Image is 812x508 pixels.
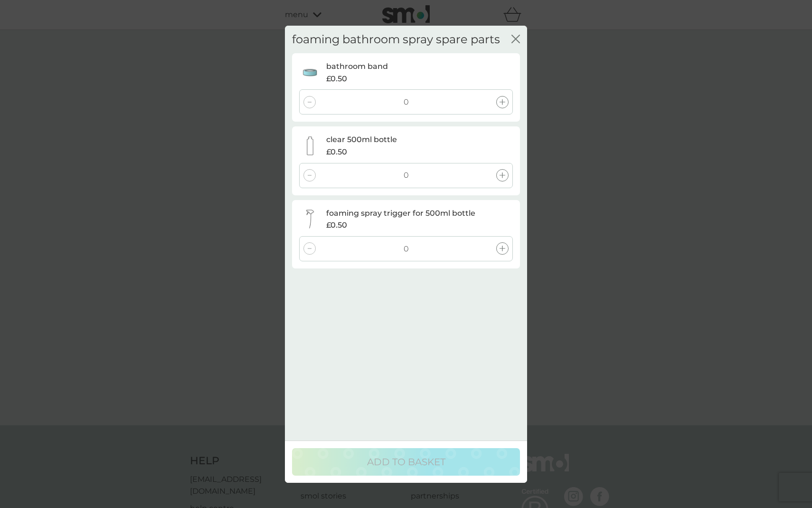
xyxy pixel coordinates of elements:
img: clear 500ml bottle [301,136,320,155]
p: 0 [404,169,409,182]
button: ADD TO BASKET [292,448,520,476]
span: £0.50 [326,219,347,231]
img: bathroom band [301,63,320,82]
p: clear 500ml bottle [326,134,397,146]
img: foaming spray trigger for 500ml bottle [301,210,320,229]
button: close [511,34,520,44]
p: foaming spray trigger for 500ml bottle [326,207,475,220]
p: 0 [404,243,409,255]
span: £0.50 [326,146,347,158]
span: £0.50 [326,73,347,85]
p: ADD TO BASKET [367,454,445,470]
h2: foaming bathroom spray spare parts [292,32,500,46]
p: 0 [404,96,409,108]
p: bathroom band [326,60,388,73]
